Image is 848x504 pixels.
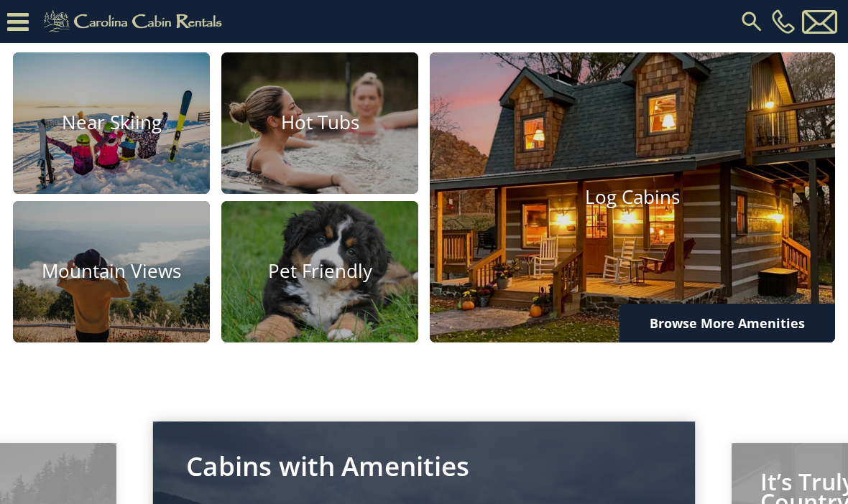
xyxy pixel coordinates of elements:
[739,9,765,34] img: search-regular.svg
[221,201,418,342] a: Pet Friendly
[13,201,210,342] a: Mountain Views
[619,304,835,342] a: Browse More Amenities
[430,186,835,208] h4: Log Cabins
[430,52,835,342] a: Log Cabins
[13,112,210,134] h4: Near Skiing
[13,52,210,194] a: Near Skiing
[36,7,234,36] img: Khaki-logo.png
[768,9,798,34] a: [PHONE_NUMBER]
[221,52,418,194] a: Hot Tubs
[221,112,418,134] h4: Hot Tubs
[186,454,662,477] p: Cabins with Amenities
[221,261,418,283] h4: Pet Friendly
[13,261,210,283] h4: Mountain Views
